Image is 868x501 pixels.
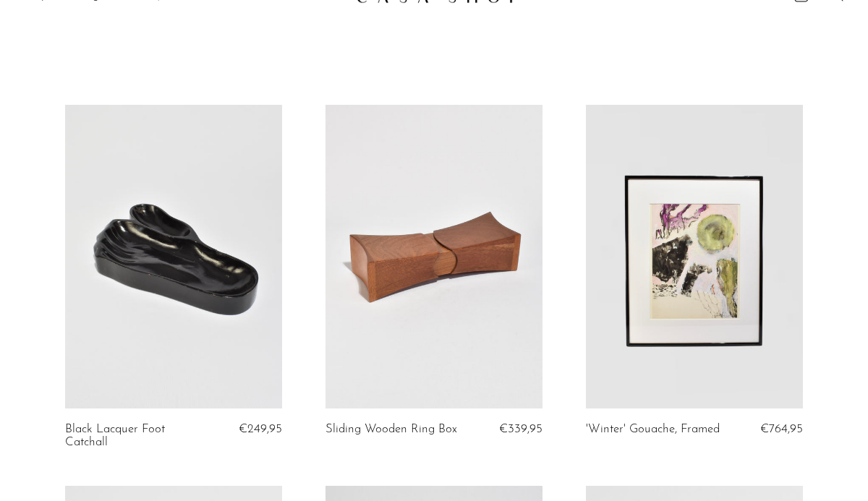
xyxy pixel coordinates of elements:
a: Sliding Wooden Ring Box [325,423,457,436]
span: €764,95 [760,423,803,435]
span: €339,95 [499,423,542,435]
a: Black Lacquer Foot Catchall [65,423,208,450]
a: 'Winter' Gouache, Framed [586,423,720,436]
span: €249,95 [239,423,282,435]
